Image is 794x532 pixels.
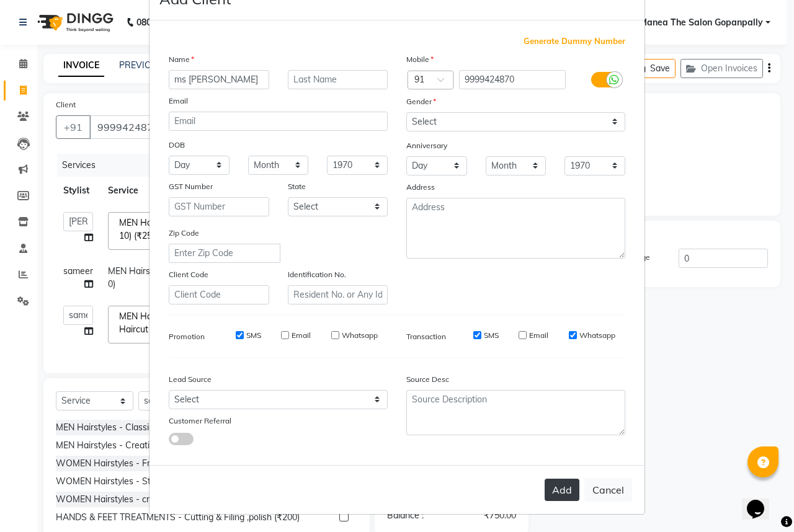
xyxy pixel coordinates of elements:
[169,269,208,280] label: Client Code
[169,140,185,151] label: DOB
[742,482,782,520] iframe: chat widget
[406,96,436,107] label: Gender
[406,54,434,65] label: Mobile
[288,285,388,304] input: Resident No. or Any Id
[288,269,346,280] label: Identification No.
[169,285,269,304] input: Client Code
[169,228,199,239] label: Zip Code
[169,70,269,89] input: First Name
[529,330,548,341] label: Email
[169,197,269,216] input: GST Number
[579,330,615,341] label: Whatsapp
[169,112,388,131] input: Email
[246,330,261,341] label: SMS
[406,374,449,385] label: Source Desc
[169,374,212,385] label: Lead Source
[484,330,499,341] label: SMS
[406,331,446,342] label: Transaction
[406,140,447,151] label: Anniversary
[169,415,231,427] label: Customer Referral
[584,478,632,502] button: Cancel
[288,181,306,192] label: State
[545,479,579,501] button: Add
[169,244,280,263] input: Enter Zip Code
[169,54,194,65] label: Name
[459,70,566,89] input: Mobile
[288,70,388,89] input: Last Name
[169,181,213,192] label: GST Number
[342,330,378,341] label: Whatsapp
[524,35,625,48] span: Generate Dummy Number
[169,95,188,107] label: Email
[406,182,435,193] label: Address
[169,331,205,342] label: Promotion
[292,330,311,341] label: Email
